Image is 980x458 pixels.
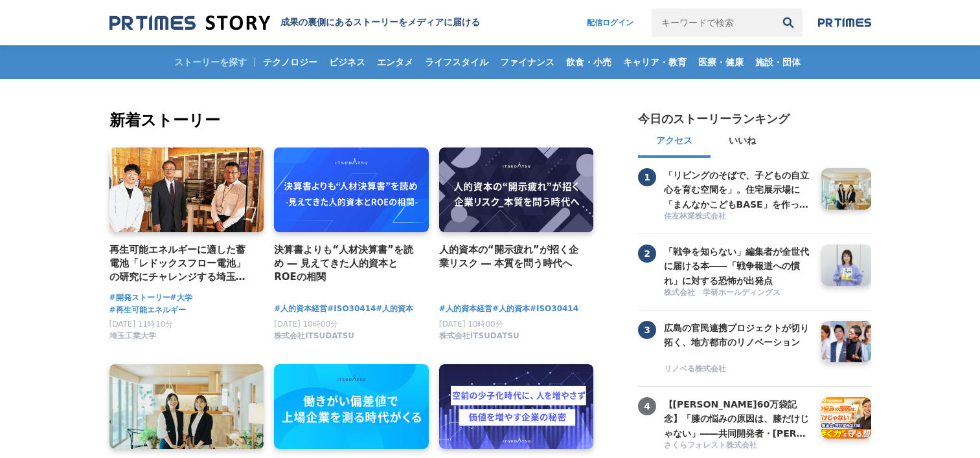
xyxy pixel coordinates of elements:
[170,292,192,304] a: #大学
[664,321,812,350] h3: 広島の官民連携プロジェクトが切り拓く、地方都市のリノベーション
[439,334,519,343] a: 株式会社ITSUDATSU
[327,303,376,315] a: #ISO30414
[664,397,812,441] h3: 【[PERSON_NAME]60万袋記念】「膝の悩みの原因は、膝だけじゃない」――共同開発者・[PERSON_NAME]先生と語る、"歩く力"を守る想い【共同開発者対談】
[664,287,781,298] span: 株式会社 学研ホールディングス
[750,56,806,68] span: 施設・団体
[439,320,503,329] span: [DATE] 10時00分
[818,17,871,28] img: prtimes
[618,56,692,68] span: キャリア・教育
[274,243,418,285] a: 決算書よりも“人材決算書”を読め ― 見えてきた人的資本とROEの相関
[376,303,413,315] a: #人的資本
[638,321,656,339] span: 3
[280,17,480,28] h1: 成果の裏側にあるストーリーをメディアに届ける
[439,243,584,271] a: 人的資本の“開示疲れ”が招く企業リスク ― 本質を問う時代へ
[693,56,749,68] span: 医療・健康
[638,245,656,263] span: 2
[664,245,812,288] h3: 「戦争を知らない」編集者が全世代に届ける本――「戦争報道への慣れ」に対する恐怖が出発点
[109,320,174,329] span: [DATE] 11時10分
[258,56,323,68] span: テクノロジー
[574,8,646,37] a: 配信ログイン
[274,334,354,343] a: 株式会社ITSUDATSU
[372,45,418,79] a: エンタメ
[664,364,726,375] span: リノベる株式会社
[774,8,803,37] button: 検索
[664,245,812,286] a: 「戦争を知らない」編集者が全世代に届ける本――「戦争報道への慣れ」に対する恐怖が出発点
[324,56,370,68] span: ビジネス
[109,14,270,32] img: 成果の裏側にあるストーリーをメディアに届ける
[109,243,254,285] a: 再生可能エネルギーに適した蓄電池「レドックスフロー電池」の研究にチャレンジする埼玉工業大学
[664,397,812,439] a: 【[PERSON_NAME]60万袋記念】「膝の悩みの原因は、膝だけじゃない」――共同開発者・[PERSON_NAME]先生と語る、"歩く力"を守る想い【共同開発者対談】
[664,440,757,451] span: さくらフォレスト株式会社
[561,56,617,68] span: 飲食・小売
[530,303,578,315] a: #ISO30414
[274,320,338,329] span: [DATE] 10時00分
[664,287,812,300] a: 株式会社 学研ホールディングス
[492,303,530,315] a: #人的資本
[652,8,774,37] input: キーワードで検索
[561,45,617,79] a: 飲食・小売
[420,45,494,79] a: ライフスタイル
[750,45,806,79] a: 施設・団体
[664,321,812,362] a: 広島の官民連携プロジェクトが切り拓く、地方都市のリノベーション
[372,56,418,68] span: エンタメ
[109,14,480,32] a: 成果の裏側にあるストーリーをメディアに届ける 成果の裏側にあるストーリーをメディアに届ける
[664,440,812,452] a: さくらフォレスト株式会社
[109,109,597,132] h2: 新着ストーリー
[618,45,692,79] a: キャリア・教育
[274,331,354,342] span: 株式会社ITSUDATSU
[420,56,494,68] span: ライフスタイル
[638,127,711,158] button: アクセス
[711,127,774,158] button: いいね
[109,292,170,304] a: #開発ストーリー
[664,168,812,210] a: 「リビングのそばで、子どもの自立心を育む空間を」。住宅展示場に「まんなかこどもBASE」を作った２人の女性社員
[109,334,156,343] a: 埼玉工業大学
[258,45,323,79] a: テクノロジー
[638,111,790,127] h2: 今日のストーリーランキング
[664,211,812,223] a: 住友林業株式会社
[638,168,656,186] span: 1
[109,331,156,342] span: 埼玉工業大学
[664,364,812,376] a: リノベる株式会社
[693,45,749,79] a: 医療・健康
[495,56,560,68] span: ファイナンス
[274,303,327,315] a: #人的資本経営
[664,211,726,222] span: 住友林業株式会社
[439,331,519,342] span: 株式会社ITSUDATSU
[638,397,656,415] span: 4
[664,168,812,212] h3: 「リビングのそばで、子どもの自立心を育む空間を」。住宅展示場に「まんなかこどもBASE」を作った２人の女性社員
[324,45,370,79] a: ビジネス
[109,304,186,316] a: #再生可能エネルギー
[439,303,492,315] a: #人的資本経営
[495,45,560,79] a: ファイナンス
